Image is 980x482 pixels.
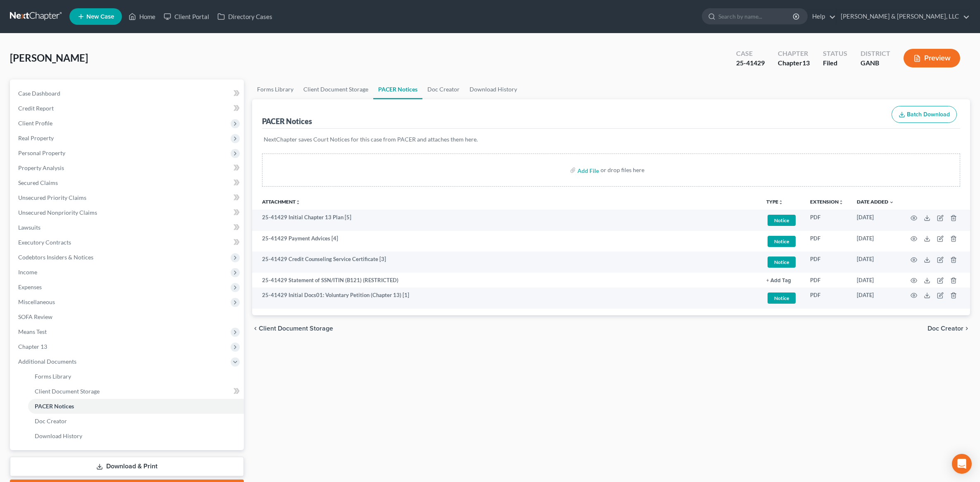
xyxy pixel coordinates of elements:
span: Unsecured Priority Claims [18,194,86,201]
i: unfold_more [839,200,844,205]
span: [PERSON_NAME] [10,52,88,64]
i: expand_more [889,200,894,205]
a: Unsecured Nonpriority Claims [12,205,244,220]
a: Notice [766,255,797,269]
span: Property Analysis [18,164,64,171]
button: TYPEunfold_more [766,199,783,205]
a: PACER Notices [28,399,244,414]
span: Credit Report [18,105,54,112]
span: Doc Creator [928,325,963,332]
td: [DATE] [850,288,901,309]
span: Doc Creator [35,417,67,424]
span: Codebtors Insiders & Notices [18,254,93,261]
i: chevron_left [252,325,259,332]
a: Unsecured Priority Claims [12,190,244,205]
span: Client Document Storage [35,388,100,395]
td: [DATE] [850,231,901,252]
td: PDF [804,231,850,252]
a: Notice [766,291,797,305]
button: Preview [904,49,960,67]
a: Notice [766,213,797,227]
span: Notice [768,257,796,268]
a: Case Dashboard [12,86,244,101]
a: Help [808,9,836,24]
a: Doc Creator [422,79,465,99]
a: [PERSON_NAME] & [PERSON_NAME], LLC [837,9,970,24]
span: Personal Property [18,149,65,156]
a: PACER Notices [373,79,422,99]
a: Attachmentunfold_more [262,199,300,205]
div: Open Intercom Messenger [952,454,972,474]
a: Notice [766,235,797,248]
span: Lawsuits [18,224,41,231]
span: Case Dashboard [18,90,60,97]
span: Client Profile [18,120,52,127]
a: Credit Report [12,101,244,116]
a: Download History [28,429,244,444]
a: Executory Contracts [12,235,244,250]
a: Forms Library [252,79,298,99]
td: [DATE] [850,252,901,273]
td: 25-41429 Statement of SSN/ITIN (B121) (RESTRICTED) [252,273,760,288]
a: Date Added expand_more [857,199,894,205]
div: GANB [861,58,890,68]
a: Secured Claims [12,175,244,190]
div: Case [736,49,765,58]
a: Lawsuits [12,220,244,235]
td: 25-41429 Initial Chapter 13 Plan [5] [252,210,760,231]
span: Batch Download [907,111,950,118]
a: Home [124,9,160,24]
a: Property Analysis [12,161,244,175]
div: Status [823,49,847,58]
span: Additional Documents [18,358,76,365]
td: PDF [804,210,850,231]
div: Chapter [778,58,810,68]
span: Download History [35,432,82,439]
a: SOFA Review [12,309,244,324]
span: Client Document Storage [259,325,333,332]
span: Unsecured Nonpriority Claims [18,209,97,216]
i: chevron_right [963,325,970,332]
input: Search by name... [718,9,794,24]
i: unfold_more [778,200,783,205]
span: New Case [86,14,114,20]
span: PACER Notices [35,403,74,410]
button: + Add Tag [766,278,791,283]
span: Real Property [18,134,54,141]
td: PDF [804,273,850,288]
span: Income [18,269,37,276]
span: Forms Library [35,373,71,380]
button: Doc Creator chevron_right [928,325,970,332]
span: Means Test [18,328,47,335]
span: Executory Contracts [18,239,71,246]
div: Chapter [778,49,810,58]
span: Miscellaneous [18,298,55,305]
a: Directory Cases [213,9,277,24]
a: + Add Tag [766,276,797,284]
a: Client Document Storage [28,384,244,399]
td: 25-41429 Credit Counseling Service Certificate [3] [252,252,760,273]
button: chevron_left Client Document Storage [252,325,333,332]
a: Doc Creator [28,414,244,429]
i: unfold_more [296,200,300,205]
a: Download History [465,79,522,99]
p: NextChapter saves Court Notices for this case from PACER and attaches them here. [264,135,959,144]
td: [DATE] [850,273,901,288]
a: Extensionunfold_more [810,199,844,205]
a: Client Document Storage [298,79,373,99]
a: Forms Library [28,369,244,384]
span: 13 [802,59,810,67]
td: PDF [804,288,850,309]
span: SOFA Review [18,313,52,320]
a: Download & Print [10,457,244,476]
td: [DATE] [850,210,901,231]
td: PDF [804,252,850,273]
td: 25-41429 Payment Advices [4] [252,231,760,252]
div: Filed [823,58,847,68]
a: Client Portal [160,9,213,24]
div: 25-41429 [736,58,765,68]
span: Notice [768,293,796,304]
span: Expenses [18,283,42,290]
span: Chapter 13 [18,343,47,350]
span: Secured Claims [18,179,58,186]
